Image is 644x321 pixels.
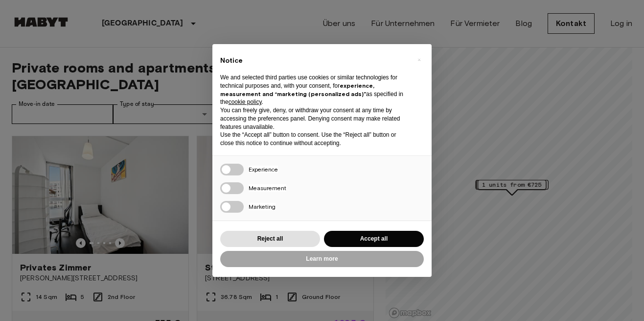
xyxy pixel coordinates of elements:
button: Close this notice [411,52,427,68]
button: Reject all [220,231,320,247]
button: Learn more [220,251,424,267]
p: We and selected third parties use cookies or similar technologies for technical purposes and, wit... [220,74,408,106]
p: You can freely give, deny, or withdraw your consent at any time by accessing the preferences pane... [220,106,408,131]
span: Marketing [249,203,276,210]
span: Measurement [249,184,286,192]
strong: experience, measurement and “marketing (personalized ads)” [220,82,374,98]
span: Experience [249,166,278,173]
button: Accept all [324,231,424,247]
a: cookie policy [229,99,262,105]
p: Use the “Accept all” button to consent. Use the “Reject all” button or close this notice to conti... [220,131,408,148]
h2: Notice [220,56,408,66]
span: × [417,54,421,66]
